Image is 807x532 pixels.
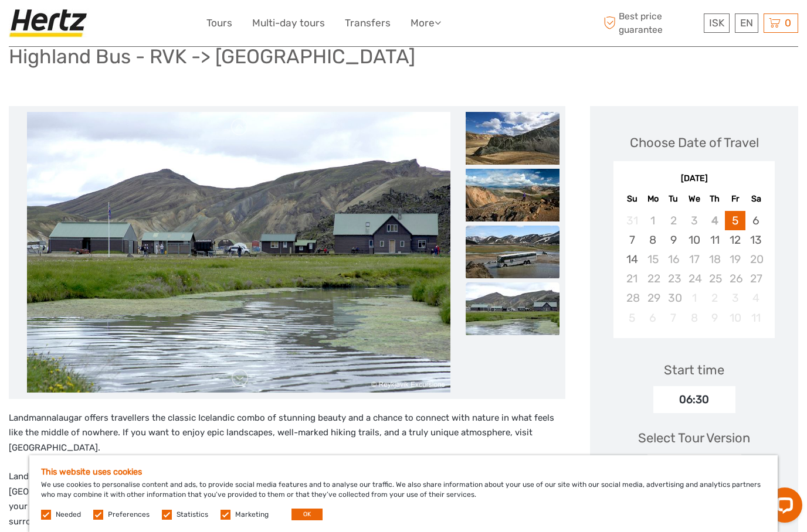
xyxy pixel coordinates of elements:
div: We use cookies to personalise content and ads, to provide social media features and to analyse ou... [29,455,778,532]
div: Choose Tuesday, September 9th, 2025 [663,230,684,250]
span: 0 [783,17,793,29]
div: Fr [725,191,745,207]
div: EN [735,13,758,33]
div: Choose Saturday, September 6th, 2025 [745,211,766,230]
div: We [684,191,704,207]
div: Su [622,191,642,207]
label: Statistics [177,510,208,520]
div: 06:30 [653,386,735,413]
div: Th [704,191,725,207]
div: Not available Monday, September 29th, 2025 [643,288,663,308]
img: e2c9270e2953435c8428f40428caff0b_slider_thumbnail.jpg [466,226,560,278]
div: Not available Friday, October 10th, 2025 [725,308,745,328]
div: Not available Tuesday, September 30th, 2025 [663,288,684,308]
img: 5d1533d8d19e4e6a90d18ef9cbc89d23_main_slider.jpg [27,112,450,393]
div: Not available Tuesday, September 16th, 2025 [663,250,684,269]
div: Not available Wednesday, September 3rd, 2025 [684,211,704,230]
img: bce597b4f8fc4017a7c04065c2a78b66_slider_thumbnail.jpg [466,169,560,221]
div: Choose Sunday, September 14th, 2025 [622,250,642,269]
div: Not available Thursday, September 18th, 2025 [704,250,725,269]
div: Not available Tuesday, September 2nd, 2025 [663,211,684,230]
div: Choose Wednesday, September 10th, 2025 [684,230,704,250]
div: Not available Saturday, September 27th, 2025 [745,269,766,288]
a: More [411,15,441,32]
div: Not available Wednesday, September 17th, 2025 [684,250,704,269]
div: Choose Friday, September 5th, 2025 [725,211,745,230]
h1: Highland Bus - RVK -> [GEOGRAPHIC_DATA] [9,45,415,69]
div: Not available Monday, September 1st, 2025 [643,211,663,230]
div: Not available Tuesday, September 23rd, 2025 [663,269,684,288]
div: Select Tour Version [638,429,750,447]
div: Not available Thursday, September 4th, 2025 [704,211,725,230]
label: Marketing [235,510,269,520]
a: Tours [206,15,232,32]
div: Choose Saturday, September 13th, 2025 [745,230,766,250]
div: Not available Saturday, October 4th, 2025 [745,288,766,308]
div: Choose Monday, September 8th, 2025 [643,230,663,250]
div: Choose Friday, September 12th, 2025 [725,230,745,250]
div: Not available Wednesday, October 1st, 2025 [684,288,704,308]
div: Not available Thursday, October 9th, 2025 [704,308,725,328]
div: Not available Monday, September 15th, 2025 [643,250,663,269]
div: Choose Sunday, September 7th, 2025 [622,230,642,250]
div: Start time [664,361,724,379]
div: Not available Thursday, September 25th, 2025 [704,269,725,288]
div: Not available Wednesday, October 8th, 2025 [684,308,704,328]
h5: This website uses cookies [41,467,766,477]
div: Not available Wednesday, September 24th, 2025 [684,269,704,288]
div: Mo [643,191,663,207]
div: Not available Saturday, October 11th, 2025 [745,308,766,328]
p: Landmannalaugar offers travellers the classic Icelandic combo of stunning beauty and a chance to ... [9,411,565,456]
div: Not available Thursday, October 2nd, 2025 [704,288,725,308]
div: Not available Monday, October 6th, 2025 [643,308,663,328]
button: OK [291,509,323,520]
div: Choose Date of Travel [630,134,759,152]
div: Not available Friday, September 19th, 2025 [725,250,745,269]
div: Not available Tuesday, October 7th, 2025 [663,308,684,328]
div: Not available Sunday, September 28th, 2025 [622,288,642,308]
div: Not available Friday, September 26th, 2025 [725,269,745,288]
div: Not available Sunday, September 21st, 2025 [622,269,642,288]
a: Transfers [345,15,391,32]
div: [DATE] [613,173,775,185]
span: Best price guarantee [601,10,701,36]
img: c024c856f3c7445a9e0733a1a98f5ead_slider_thumbnail.jpg [466,112,560,165]
div: Sa [745,191,766,207]
span: ISK [709,17,724,29]
div: month 2025-09 [617,211,771,328]
label: Preferences [108,510,150,520]
img: 5d1533d8d19e4e6a90d18ef9cbc89d23_slider_thumbnail.jpg [466,282,560,335]
div: Not available Monday, September 22nd, 2025 [643,269,663,288]
div: Tu [663,191,684,207]
div: Choose Thursday, September 11th, 2025 [704,230,725,250]
div: Not available Saturday, September 20th, 2025 [745,250,766,269]
label: Needed [56,510,81,520]
div: Not available Sunday, August 31st, 2025 [622,211,642,230]
a: Multi-day tours [252,15,325,32]
iframe: LiveChat chat widget [758,483,807,532]
img: Hertz [9,9,92,37]
p: Landmannalaugar isn’t just popular for its unique beauty; it is also the start or finish of one o... [9,469,565,529]
div: Not available Sunday, October 5th, 2025 [622,308,642,328]
div: Not available Friday, October 3rd, 2025 [725,288,745,308]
